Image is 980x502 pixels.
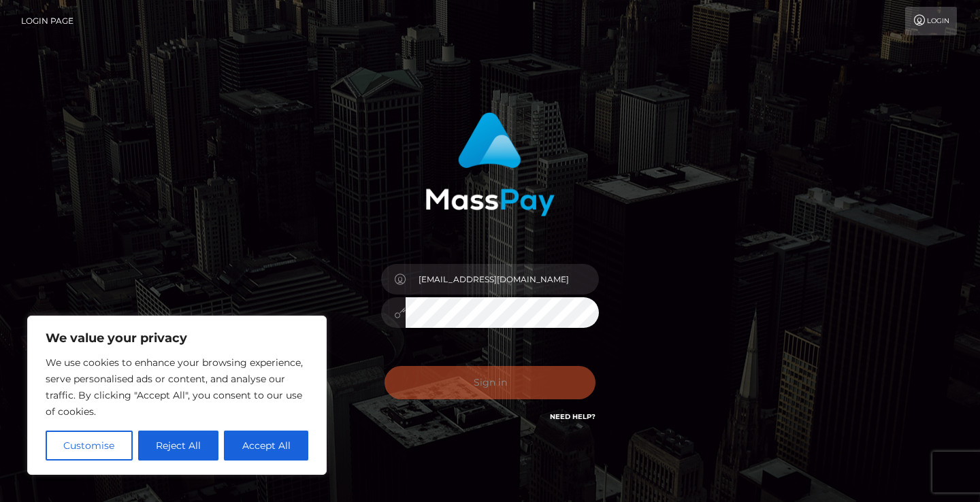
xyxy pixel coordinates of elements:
button: Customise [46,431,133,461]
button: Reject All [138,431,219,461]
p: We value your privacy [46,330,308,346]
a: Need Help? [550,412,595,421]
div: We value your privacy [27,316,327,475]
img: MassPay Login [425,112,555,216]
p: We use cookies to enhance your browsing experience, serve personalised ads or content, and analys... [46,354,308,420]
a: Login [905,7,957,35]
input: Username... [406,264,599,295]
a: Login Page [21,7,73,35]
button: Accept All [224,431,308,461]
